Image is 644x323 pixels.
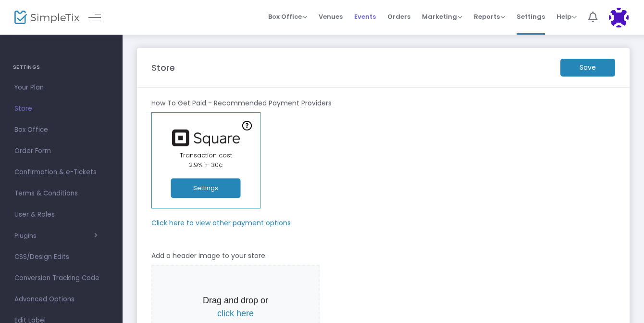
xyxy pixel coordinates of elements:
[319,4,343,29] span: Venues
[387,4,410,29] span: Orders
[268,12,307,21] span: Box Office
[14,187,108,200] span: Terms & Conditions
[14,251,108,263] span: CSS/Design Edits
[474,12,505,21] span: Reports
[242,121,252,130] img: question-mark
[217,309,254,318] span: click here
[422,12,462,21] span: Marketing
[14,103,108,115] span: Store
[14,124,108,136] span: Box Office
[167,129,244,146] img: square.png
[151,61,175,74] m-panel-title: Store
[14,272,108,284] span: Conversion Tracking Code
[180,151,232,160] span: Transaction cost
[517,4,545,29] span: Settings
[557,12,577,21] span: Help
[14,232,98,240] button: Plugins
[14,208,108,221] span: User & Roles
[151,98,332,108] m-panel-subtitle: How To Get Paid - Recommended Payment Providers
[151,218,291,228] m-panel-subtitle: Click here to view other payment options
[189,160,223,169] span: 2.9% + 30¢
[354,4,376,29] span: Events
[560,59,615,77] m-button: Save
[14,145,108,157] span: Order Form
[14,166,108,179] span: Confirmation & e-Tickets
[171,179,241,198] button: Settings
[13,58,110,77] h4: SETTINGS
[196,294,275,320] p: Drag and drop or
[14,81,108,94] span: Your Plan
[14,293,108,306] span: Advanced Options
[151,251,267,261] m-panel-subtitle: Add a header image to your store.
